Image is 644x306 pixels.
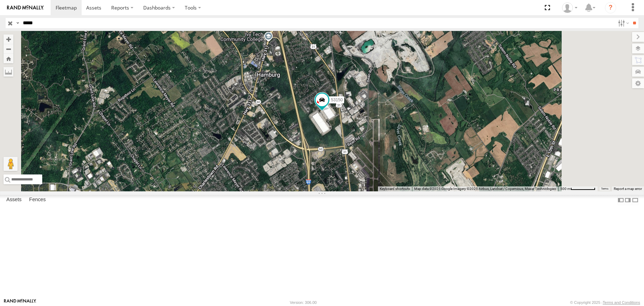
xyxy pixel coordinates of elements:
label: Dock Summary Table to the Left [617,195,624,205]
button: Drag Pegman onto the map to open Street View [4,157,18,171]
label: Hide Summary Table [632,195,639,205]
label: Measure [4,67,13,77]
div: Version: 306.00 [290,300,317,305]
span: 500 m [560,187,570,191]
button: Zoom out [4,44,13,54]
label: Dock Summary Table to the Right [624,195,631,205]
i: ? [605,2,616,13]
button: Zoom in [4,34,13,44]
a: Visit our Website [4,299,36,306]
label: Assets [3,195,25,205]
button: Keyboard shortcuts [380,186,410,191]
a: Terms (opens in new tab) [601,187,608,190]
span: Map data ©2025 Google Imagery ©2025 Airbus, Landsat / Copernicus, Maxar Technologies [414,187,556,191]
label: Search Query [15,18,20,28]
button: Map Scale: 500 m per 67 pixels [558,186,598,191]
label: Map Settings [632,78,644,88]
span: 53150 [331,97,343,102]
div: © Copyright 2025 - [570,300,640,305]
img: rand-logo.svg [7,5,44,10]
label: Fences [26,195,49,205]
button: Zoom Home [4,54,13,63]
a: Terms and Conditions [603,300,640,305]
label: Search Filter Options [615,18,630,28]
div: Miky Transport [560,2,580,13]
a: Report a map error [614,187,642,191]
